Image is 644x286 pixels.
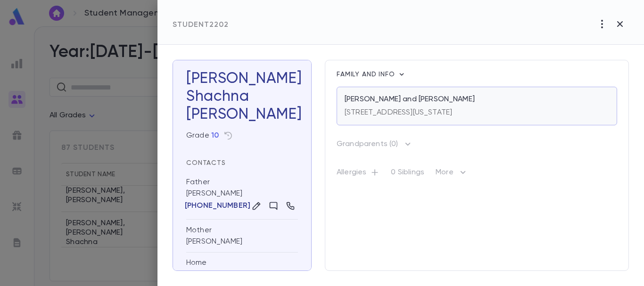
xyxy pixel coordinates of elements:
div: [PERSON_NAME] [186,106,298,123]
div: Mother [186,225,212,235]
button: Grandparents (0) [337,137,413,152]
button: 10 [211,131,219,140]
p: [PERSON_NAME] and [PERSON_NAME] [345,95,475,104]
div: Home [186,258,298,268]
span: Contacts [186,160,226,166]
button: [PHONE_NUMBER] [186,201,249,211]
span: Student 2202 [173,21,229,29]
p: [STREET_ADDRESS][US_STATE] [345,108,452,117]
p: Grandparents ( 0 ) [337,139,398,149]
div: Father [186,177,210,187]
p: 0 Siblings [391,168,424,181]
p: More [436,167,469,182]
div: [PERSON_NAME] [186,220,298,253]
p: [PHONE_NUMBER] [185,201,250,211]
p: Allergies [337,168,380,181]
h3: [PERSON_NAME] Shachna [186,70,298,123]
div: Grade [186,131,219,140]
span: Family and info [337,71,397,78]
div: [PERSON_NAME] [186,172,298,220]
